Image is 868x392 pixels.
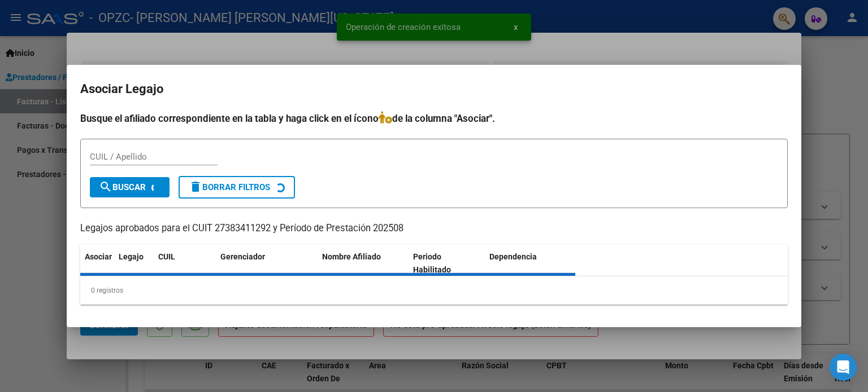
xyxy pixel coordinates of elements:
datatable-header-cell: Gerenciador [216,245,318,282]
mat-icon: search [99,180,112,193]
div: 0 registros [80,276,788,305]
mat-icon: delete [189,180,202,193]
datatable-header-cell: Asociar [80,245,114,282]
datatable-header-cell: Dependencia [485,245,576,282]
span: Borrar Filtros [189,182,270,192]
span: Periodo Habilitado [413,252,451,274]
span: Nombre Afiliado [322,252,381,261]
datatable-header-cell: CUIL [154,245,216,282]
span: Buscar [99,182,146,192]
datatable-header-cell: Periodo Habilitado [409,245,485,282]
span: Gerenciador [220,252,265,261]
p: Legajos aprobados para el CUIT 27383411292 y Período de Prestación 202508 [80,222,788,236]
span: Dependencia [489,252,537,261]
button: Buscar [90,177,170,197]
datatable-header-cell: Nombre Afiliado [318,245,409,282]
div: Open Intercom Messenger [830,354,857,381]
span: Legajo [119,252,144,261]
span: CUIL [158,252,175,261]
h4: Busque el afiliado correspondiente en la tabla y haga click en el ícono de la columna "Asociar". [80,111,788,126]
h2: Asociar Legajo [80,78,788,100]
button: Borrar Filtros [179,176,295,199]
datatable-header-cell: Legajo [114,245,154,282]
span: Asociar [85,252,112,261]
